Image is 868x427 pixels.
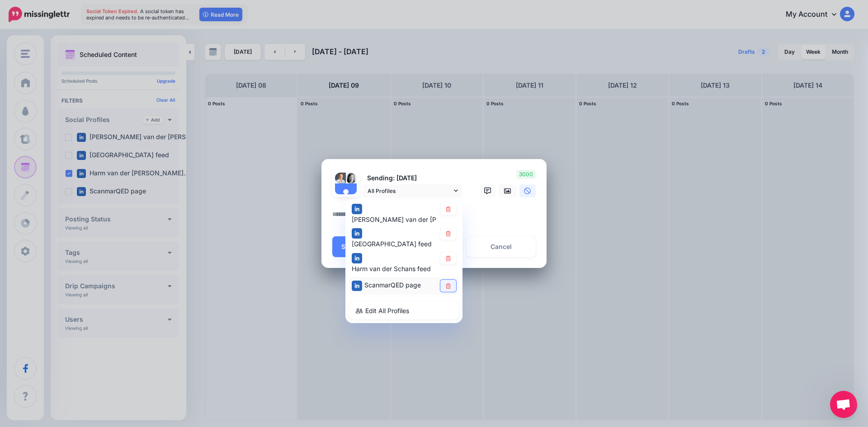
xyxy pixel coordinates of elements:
p: Sending: [DATE] [363,173,462,183]
img: linkedin-square.png [352,253,362,263]
span: [PERSON_NAME] van der [PERSON_NAME] feed [352,216,497,223]
span: 3000 [516,170,536,179]
span: All Profiles [368,186,452,196]
a: Edit All Profiles [349,302,459,319]
span: [GEOGRAPHIC_DATA] feed [352,240,432,248]
span: Schedule [341,244,370,250]
img: user_default_image.png [335,183,357,205]
span: Harm van der Schans feed [352,265,431,272]
a: Cancel [467,236,536,257]
img: 1694599194117-83104.png [335,173,346,183]
img: linkedin-square.png [352,204,362,214]
button: Schedule [332,236,388,257]
img: 1668122473147-87565.png [346,173,357,183]
a: All Profiles [363,184,462,197]
img: linkedin-square.png [352,228,362,239]
img: linkedin-square.png [352,281,362,291]
span: ScanmarQED page [364,281,421,289]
